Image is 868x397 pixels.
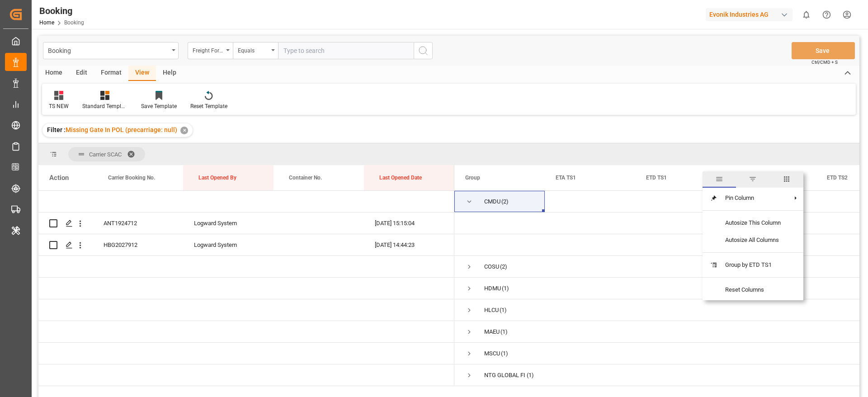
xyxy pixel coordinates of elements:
span: Autosize All Columns [718,232,788,249]
span: general [703,171,736,188]
span: (2) [500,256,507,277]
div: Press SPACE to select this row. [38,321,454,343]
span: Carrier Booking No. [108,175,155,181]
div: Booking [39,4,84,18]
button: open menu [188,42,233,59]
div: View [128,66,156,81]
div: Logward System [183,234,274,255]
div: Press SPACE to select this row. [38,343,454,364]
div: HLCU [484,300,499,321]
span: ETA TS1 [556,175,576,181]
div: Help [156,66,183,81]
span: Group by ETD TS1 [718,256,788,274]
span: Pin Column [718,189,788,207]
span: (2) [501,191,509,212]
div: MAEU [484,321,500,342]
div: Press SPACE to select this row. [38,234,454,256]
div: Press SPACE to select this row. [38,256,454,278]
div: NTG GLOBAL FINLAND OY [484,365,526,386]
span: Ctrl/CMD + S [811,59,838,66]
button: Help Center [816,5,837,25]
div: Press SPACE to select this row. [38,299,454,321]
div: Press SPACE to select this row. [38,278,454,299]
div: Booking [48,44,169,56]
div: ANT1924712 [93,213,183,234]
span: ETD TS1 [646,175,667,181]
div: MSCU [484,343,500,364]
div: Logward System [183,213,274,234]
span: Reset Columns [718,281,788,298]
span: columns [770,171,803,188]
div: Home [38,66,69,81]
span: Last Opened Date [379,175,422,181]
span: ETD TS2 [827,175,848,181]
div: Press SPACE to select this row. [38,213,454,234]
div: Freight Forwarder's Reference No. [193,44,223,55]
span: (1) [502,278,509,299]
div: Format [94,66,128,81]
div: Reset Template [190,102,227,110]
button: Save [792,42,855,59]
span: (1) [501,343,508,364]
div: HBG2027912 [93,234,183,255]
div: [DATE] 14:44:23 [364,234,454,255]
button: search button [414,42,433,59]
div: Press SPACE to select this row. [38,364,454,386]
span: filter [736,171,769,188]
a: Home [39,19,54,26]
span: Filter : [47,126,66,133]
span: Autosize This Column [718,214,788,232]
span: (1) [527,365,534,386]
div: Press SPACE to select this row. [38,191,454,213]
div: Evonik Industries AG [706,8,793,21]
div: ✕ [180,127,188,134]
button: open menu [233,42,278,59]
button: open menu [43,42,179,59]
button: show 0 new notifications [796,5,816,25]
div: TS NEW [49,102,69,110]
span: Last Opened By [198,175,236,181]
div: Edit [69,66,94,81]
span: Container No. [289,175,322,181]
div: HDMU [484,278,501,299]
button: Evonik Industries AG [706,6,796,23]
div: Action [49,174,69,182]
div: Save Template [141,102,177,110]
span: (1) [500,321,508,342]
span: Missing Gate In POL (precarriage: null) [66,126,177,133]
div: Standard Templates [82,102,127,110]
div: [DATE] 15:15:04 [364,213,454,234]
span: Group [465,175,480,181]
span: Carrier SCAC [89,151,122,158]
span: (1) [500,300,507,321]
div: Equals [238,44,269,55]
input: Type to search [278,42,414,59]
div: COSU [484,256,499,277]
div: CMDU [484,191,500,212]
